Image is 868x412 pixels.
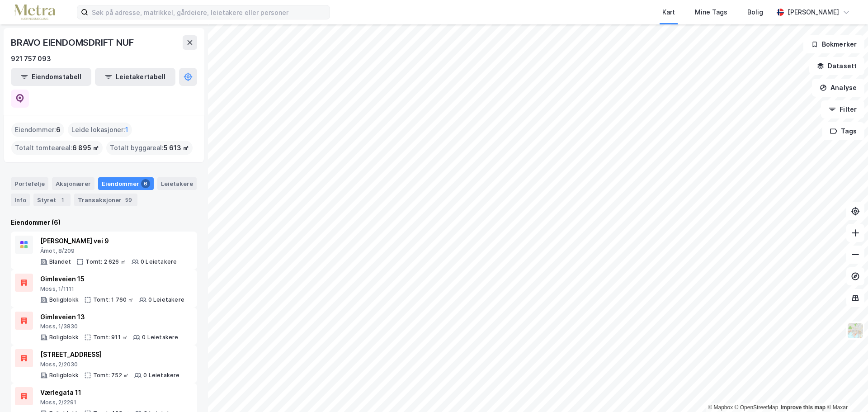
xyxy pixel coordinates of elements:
[125,124,128,135] span: 1
[58,195,67,204] div: 1
[11,35,135,50] div: BRAVO EIENDOMSDRIFT NUF
[49,372,79,379] div: Boligblokk
[40,399,180,406] div: Moss, 2/2291
[74,194,137,206] div: Transaksjoner
[40,361,180,368] div: Moss, 2/2030
[40,349,180,360] div: [STREET_ADDRESS]
[14,5,55,20] img: metra-logo.256734c3b2bbffee19d4.png
[847,322,864,339] img: Z
[11,141,103,155] div: Totalt tomteareal :
[40,274,184,284] div: Gimleveien 15
[735,404,778,411] a: OpenStreetMap
[823,369,868,412] iframe: Chat Widget
[40,247,177,255] div: Åmot, 8/209
[812,79,864,97] button: Analyse
[141,179,150,188] div: 6
[809,57,864,75] button: Datasett
[68,123,132,137] div: Leide lokasjoner :
[164,142,189,153] span: 5 613 ㎡
[56,124,61,135] span: 6
[781,404,826,411] a: Improve this map
[40,387,180,398] div: Værlegata 11
[33,194,71,206] div: Styret
[143,372,179,379] div: 0 Leietakere
[49,258,71,265] div: Blandet
[708,404,733,411] a: Mapbox
[85,258,126,265] div: Tomt: 2 626 ㎡
[40,312,179,322] div: Gimleveien 13
[662,7,675,18] div: Kart
[822,122,864,140] button: Tags
[11,177,48,190] div: Portefølje
[93,372,129,379] div: Tomt: 752 ㎡
[148,296,184,303] div: 0 Leietakere
[123,195,134,204] div: 59
[49,334,79,341] div: Boligblokk
[11,194,30,206] div: Info
[98,177,154,190] div: Eiendommer
[788,7,839,18] div: [PERSON_NAME]
[803,35,864,53] button: Bokmerker
[40,236,177,246] div: [PERSON_NAME] vei 9
[40,285,184,293] div: Moss, 1/1111
[106,141,193,155] div: Totalt byggareal :
[49,296,79,303] div: Boligblokk
[11,217,197,228] div: Eiendommer (6)
[823,369,868,412] div: Kontrollprogram for chat
[821,100,864,118] button: Filter
[93,334,127,341] div: Tomt: 911 ㎡
[40,323,179,330] div: Moss, 1/3830
[72,142,99,153] span: 6 895 ㎡
[695,7,727,18] div: Mine Tags
[88,5,330,19] input: Søk på adresse, matrikkel, gårdeiere, leietakere eller personer
[11,68,91,86] button: Eiendomstabell
[93,296,134,303] div: Tomt: 1 760 ㎡
[95,68,175,86] button: Leietakertabell
[747,7,763,18] div: Bolig
[142,334,178,341] div: 0 Leietakere
[157,177,197,190] div: Leietakere
[141,258,177,265] div: 0 Leietakere
[11,53,51,64] div: 921 757 093
[52,177,94,190] div: Aksjonærer
[11,123,64,137] div: Eiendommer :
